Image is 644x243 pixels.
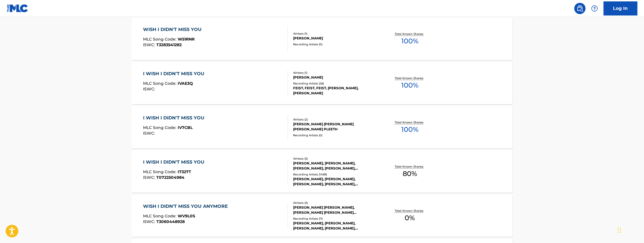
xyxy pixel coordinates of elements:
a: WISH I DIDN'T MISS YOU ANYMOREMLC Song Code:WV9L0SISWC:T3060448928Writers (3)[PERSON_NAME] [PERSO... [132,195,512,237]
div: I WISH I DIDN'T MISS YOU [143,115,207,121]
span: IVAE3Q [178,81,193,86]
p: Total Known Shares: [395,120,425,124]
span: IV7CBL [178,125,193,130]
div: [PERSON_NAME], [PERSON_NAME], [PERSON_NAME], [PERSON_NAME], [PERSON_NAME] [293,161,378,171]
span: W51RNR [178,37,195,42]
span: 100 % [401,80,418,90]
iframe: Chat Widget [616,216,644,243]
span: ISWC : [143,175,156,180]
div: I WISH I DIDN'T MISS YOU [143,159,207,166]
p: Total Known Shares: [395,32,425,36]
img: help [591,5,598,12]
span: ISWC : [143,86,156,92]
span: 100 % [401,36,418,46]
div: I WISH I DIDN'T MISS YOU [143,70,207,77]
a: Public Search [574,3,585,14]
img: MLC Logo [7,4,28,12]
span: T3283541282 [156,42,182,47]
div: Recording Artists ( 28 ) [293,81,378,86]
a: I WISH I DIDN'T MISS YOUMLC Song Code:IVAE3QISWC:Writers (1)[PERSON_NAME]Recording Artists (28)FE... [132,62,512,104]
span: T0722504984 [156,175,184,180]
a: I WISH I DIDN'T MISS YOUMLC Song Code:I7327TISWC:T0722504984Writers (5)[PERSON_NAME], [PERSON_NAM... [132,150,512,193]
span: MLC Song Code : [143,81,178,86]
div: [PERSON_NAME] [293,36,378,41]
div: WISH I DIDN'T MISS YOU [143,26,204,33]
span: 100 % [401,124,418,135]
div: Writers ( 5 ) [293,157,378,161]
div: Recording Artists ( 11 ) [293,217,378,221]
span: MLC Song Code : [143,169,178,174]
span: I7327T [178,169,191,174]
div: [PERSON_NAME], [PERSON_NAME], [PERSON_NAME], [PERSON_NAME], [PERSON_NAME] [293,221,378,231]
span: T3060448928 [156,219,185,224]
div: Writers ( 3 ) [293,201,378,205]
div: Writers ( 1 ) [293,32,378,36]
span: MLC Song Code : [143,213,178,219]
img: search [576,5,583,12]
div: [PERSON_NAME], [PERSON_NAME], [PERSON_NAME], [PERSON_NAME], [PERSON_NAME] [293,177,378,187]
span: MLC Song Code : [143,37,178,42]
span: MLC Song Code : [143,125,178,130]
div: WISH I DIDN'T MISS YOU ANYMORE [143,203,231,210]
span: 0 % [405,213,415,223]
div: FEIST, FEIST, FEIST, [PERSON_NAME], [PERSON_NAME] [293,86,378,96]
span: ISWC : [143,219,156,224]
div: Drag [618,222,621,238]
div: Recording Artists ( 1489 ) [293,172,378,177]
span: ISWC : [143,131,156,136]
div: [PERSON_NAME] [293,75,378,80]
div: Recording Artists ( 0 ) [293,42,378,46]
a: I WISH I DIDN'T MISS YOUMLC Song Code:IV7CBLISWC:Writers (2)[PERSON_NAME] [PERSON_NAME] [PERSON_N... [132,106,512,148]
p: Total Known Shares: [395,164,425,169]
div: [PERSON_NAME] [PERSON_NAME] [PERSON_NAME] PLEETH [293,122,378,132]
span: WV9L0S [178,213,195,219]
a: Log In [603,1,637,15]
p: Total Known Shares: [395,209,425,213]
div: Writers ( 2 ) [293,117,378,122]
div: Recording Artists ( 0 ) [293,133,378,137]
div: [PERSON_NAME] [PERSON_NAME], [PERSON_NAME] [PERSON_NAME] [PERSON_NAME] [293,205,378,215]
a: WISH I DIDN'T MISS YOUMLC Song Code:W51RNRISWC:T3283541282Writers (1)[PERSON_NAME]Recording Artis... [132,18,512,60]
span: 80 % [403,169,417,179]
span: ISWC : [143,42,156,47]
p: Total Known Shares: [395,76,425,80]
div: Help [589,3,600,14]
div: Writers ( 1 ) [293,71,378,75]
